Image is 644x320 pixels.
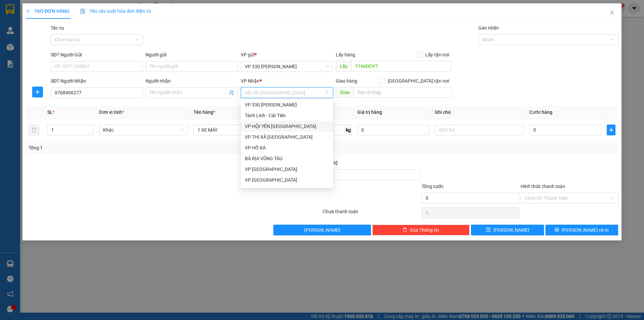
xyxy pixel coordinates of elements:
[29,125,39,135] button: delete
[336,61,351,72] span: Lấy
[241,175,333,185] div: VP Quảng Bình
[245,166,329,173] div: VP [GEOGRAPHIC_DATA]
[478,25,499,31] label: Gán nhãn
[99,109,124,115] span: Đơn vị tính
[351,61,452,72] input: Dọc đường
[354,87,452,98] input: Dọc đường
[241,185,333,196] div: VP Lao Bảo
[26,9,31,13] span: plus
[241,164,333,175] div: VP Đà Nẵng
[521,184,565,189] label: Hình thức thanh toán
[545,225,618,235] button: printer[PERSON_NAME] và In
[146,51,238,58] div: Người gửi
[345,125,352,135] span: kg
[372,225,470,235] button: deleteXóa Thông tin
[80,8,151,14] span: Yêu cầu xuất hóa đơn điện tử
[245,123,329,130] div: VP HỘI YÊN [GEOGRAPHIC_DATA]
[241,99,333,110] div: VP 330 Lê Duẫn
[609,10,615,15] span: close
[336,87,354,98] span: Giao
[323,160,338,166] span: Thu Hộ
[229,90,234,95] span: user-add
[385,77,452,85] span: [GEOGRAPHIC_DATA] tận nơi
[607,125,615,135] button: plus
[322,208,421,220] div: Chưa thanh toán
[432,106,527,119] th: Ghi chú
[336,52,355,57] span: Lấy hàng
[529,109,552,115] span: Cước hàng
[241,121,333,132] div: VP HỘI YÊN HẢI LĂNG
[146,77,238,85] div: Người nhận
[245,112,329,119] div: Tánh Linh - Cát Tiên
[603,3,622,22] button: Close
[554,227,559,233] span: printer
[241,110,333,121] div: Tánh Linh - Cát Tiên
[493,226,529,234] span: [PERSON_NAME]
[26,8,69,14] span: TẠO ĐƠN HÀNG
[336,78,357,84] span: Giao hàng
[304,226,340,234] span: [PERSON_NAME]
[273,225,371,235] button: [PERSON_NAME]
[194,125,283,135] input: VD: Bàn, Ghế
[241,78,260,84] span: VP Nhận
[51,51,143,58] div: SĐT Người Gửi
[245,101,329,108] div: VP 330 [PERSON_NAME]
[357,125,429,135] input: 0
[402,227,407,233] span: delete
[194,109,215,115] span: Tên hàng
[471,225,544,235] button: save[PERSON_NAME]
[423,51,452,58] span: Lấy tận nơi
[435,125,524,135] input: Ghi Chú
[51,77,143,85] div: SĐT Người Nhận
[51,25,64,31] label: Tác vụ
[357,109,382,115] span: Giá trị hàng
[241,132,333,142] div: VP THỊ XÃ QUẢNG TRỊ
[80,9,86,14] img: icon
[410,226,439,234] span: Xóa Thông tin
[32,87,43,97] button: plus
[241,51,333,58] div: VP gửi
[241,153,333,164] div: BÀ RỊA VŨNG TÀU
[245,155,329,162] div: BÀ RỊA VŨNG TÀU
[486,227,491,233] span: save
[245,133,329,141] div: VP THỊ XÃ [GEOGRAPHIC_DATA]
[103,125,184,135] span: Khác
[562,226,609,234] span: [PERSON_NAME] và In
[422,184,444,189] span: Tổng cước
[241,142,333,153] div: VP HỒ XÁ
[607,127,615,133] span: plus
[29,144,249,151] div: Tổng: 1
[47,109,53,115] span: SL
[245,176,329,184] div: VP [GEOGRAPHIC_DATA]
[245,144,329,151] div: VP HỒ XÁ
[33,89,43,95] span: plus
[245,61,329,72] span: VP 330 Lê Duẫn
